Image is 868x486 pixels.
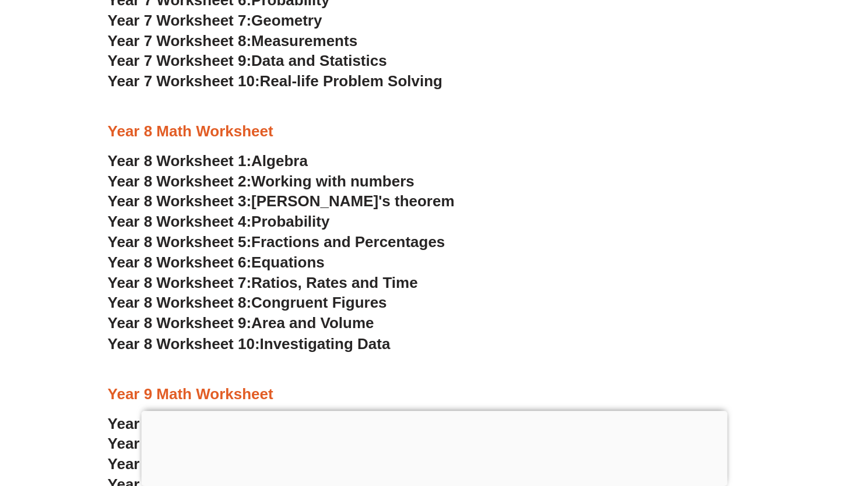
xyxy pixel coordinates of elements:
[108,233,252,251] span: Year 8 Worksheet 5:
[108,434,542,452] a: Year 9 Worksheet 2:Expressions, Equations and Inequalities
[108,213,252,230] span: Year 8 Worksheet 4:
[108,455,415,472] a: Year 9 Worksheet 3:Right-angled Triangles
[108,455,252,472] span: Year 9 Worksheet 3:
[108,233,445,251] a: Year 8 Worksheet 5:Fractions and Percentages
[108,414,542,432] a: Year 9 Worksheet 1:Computation and Financial Mathematics
[108,12,322,29] a: Year 7 Worksheet 7:Geometry
[108,172,252,190] span: Year 8 Worksheet 2:
[251,294,386,311] span: Congruent Figures
[251,152,308,170] span: Algebra
[108,12,252,29] span: Year 7 Worksheet 7:
[251,12,322,29] span: Geometry
[108,314,252,332] span: Year 8 Worksheet 9:
[108,52,252,69] span: Year 7 Worksheet 9:
[251,253,325,271] span: Equations
[108,32,357,50] a: Year 7 Worksheet 8:Measurements
[108,384,761,404] h3: Year 9 Math Worksheet
[251,213,329,230] span: Probability
[108,434,252,452] span: Year 9 Worksheet 2:
[251,52,387,69] span: Data and Statistics
[108,294,252,311] span: Year 8 Worksheet 8:
[108,152,308,170] a: Year 8 Worksheet 1:Algebra
[251,192,454,210] span: [PERSON_NAME]'s theorem
[108,294,387,311] a: Year 8 Worksheet 8:Congruent Figures
[108,172,414,190] a: Year 8 Worksheet 2:Working with numbers
[108,52,387,69] a: Year 7 Worksheet 9:Data and Statistics
[251,172,414,190] span: Working with numbers
[259,72,442,90] span: Real-life Problem Solving
[108,253,325,271] a: Year 8 Worksheet 6:Equations
[108,72,442,90] a: Year 7 Worksheet 10:Real-life Problem Solving
[108,314,374,332] a: Year 8 Worksheet 9:Area and Volume
[108,334,260,352] span: Year 8 Worksheet 10:
[108,274,252,291] span: Year 8 Worksheet 7:
[108,122,761,142] h3: Year 8 Math Worksheet
[251,233,445,251] span: Fractions and Percentages
[141,411,727,483] iframe: Advertisement
[108,32,252,50] span: Year 7 Worksheet 8:
[108,192,455,210] a: Year 8 Worksheet 3:[PERSON_NAME]'s theorem
[108,414,252,432] span: Year 9 Worksheet 1:
[108,253,252,271] span: Year 8 Worksheet 6:
[251,314,374,332] span: Area and Volume
[108,213,330,230] a: Year 8 Worksheet 4:Probability
[108,152,252,170] span: Year 8 Worksheet 1:
[259,334,390,352] span: Investigating Data
[674,354,868,486] iframe: Chat Widget
[251,32,357,50] span: Measurements
[108,72,260,90] span: Year 7 Worksheet 10:
[108,274,418,291] a: Year 8 Worksheet 7:Ratios, Rates and Time
[108,334,391,352] a: Year 8 Worksheet 10:Investigating Data
[108,192,252,210] span: Year 8 Worksheet 3:
[251,274,417,291] span: Ratios, Rates and Time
